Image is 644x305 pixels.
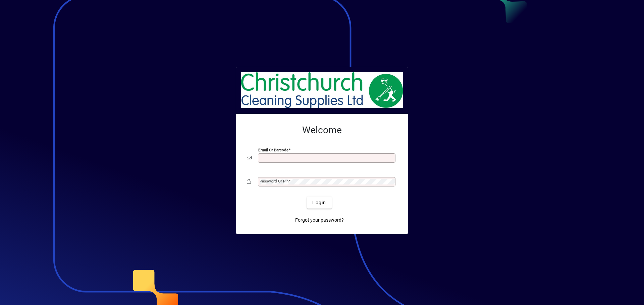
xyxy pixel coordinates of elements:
[258,148,288,152] mat-label: Email or Barcode
[307,197,331,209] button: Login
[247,125,397,136] h2: Welcome
[260,179,288,183] mat-label: Password or Pin
[295,217,344,224] span: Forgot your password?
[312,199,326,206] span: Login
[292,214,346,226] a: Forgot your password?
